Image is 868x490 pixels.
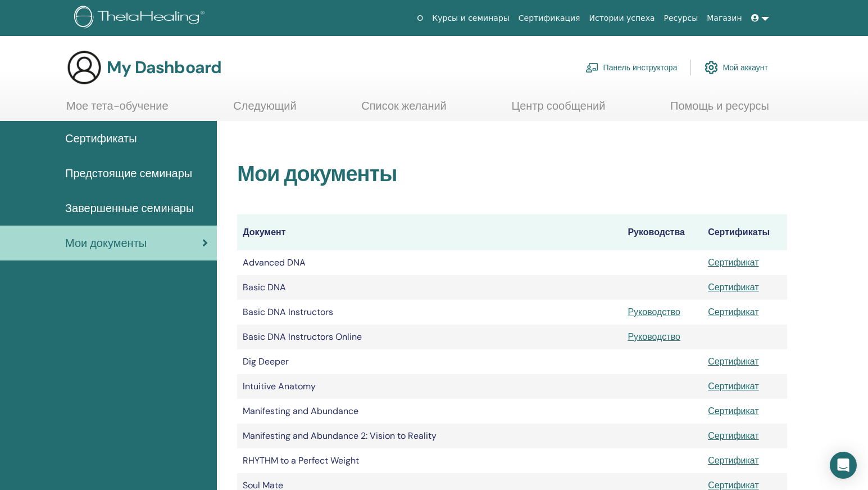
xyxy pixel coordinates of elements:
[237,399,622,424] td: Manifesting and Abundance
[237,250,622,275] td: Advanced DNA
[830,452,857,479] div: Open Intercom Messenger
[412,8,428,29] a: О
[237,161,787,187] h2: Мои документы
[237,349,622,374] td: Dig Deeper
[705,58,718,77] img: cog.svg
[233,99,296,121] a: Следующий
[708,356,759,367] a: Сертификат
[107,57,221,78] h3: My Dashboard
[622,214,702,250] th: Руководства
[361,99,447,121] a: Список желаний
[237,448,622,473] td: RHYTHM to a Perfect Weight
[65,130,137,147] span: Сертификаты
[708,380,759,392] a: Сертификат
[514,8,585,29] a: Сертификация
[237,214,622,250] th: Документ
[237,424,622,448] td: Manifesting and Abundance 2: Vision to Reality
[708,306,759,318] a: Сертификат
[705,55,768,80] a: Мой аккаунт
[585,8,660,29] a: Истории успеха
[708,455,759,466] a: Сертификат
[708,405,759,417] a: Сертификат
[237,275,622,300] td: Basic DNA
[237,300,622,325] td: Basic DNA Instructors
[237,325,622,349] td: Basic DNA Instructors Online
[585,62,599,73] img: chalkboard-teacher.svg
[660,8,703,29] a: Ресурсы
[708,257,759,268] a: Сертификат
[65,165,192,182] span: Предстоящие семинары
[66,99,169,121] a: Мое тета-обучение
[585,55,678,80] a: Панель инструктора
[670,99,769,121] a: Помощь и ресурсы
[511,99,605,121] a: Центр сообщений
[237,374,622,399] td: Intuitive Anatomy
[74,6,208,31] img: logo.png
[428,8,514,29] a: Курсы и семинары
[628,306,680,318] a: Руководство
[66,50,102,86] img: generic-user-icon.jpg
[702,8,746,29] a: Магазин
[65,200,194,217] span: Завершенные семинары
[65,235,147,251] span: Мои документы
[628,331,680,343] a: Руководство
[708,430,759,442] a: Сертификат
[708,281,759,293] a: Сертификат
[702,214,787,250] th: Сертификаты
